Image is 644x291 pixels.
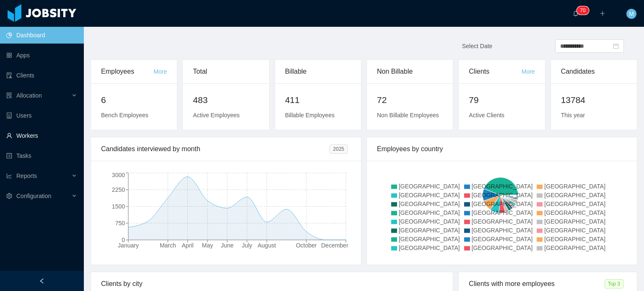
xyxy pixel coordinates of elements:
[160,242,176,249] tspan: March
[122,237,125,243] tspan: 0
[112,172,125,178] tspan: 3000
[544,236,605,242] span: [GEOGRAPHIC_DATA]
[600,10,605,16] i: icon: plus
[193,93,259,107] h2: 483
[16,92,42,99] span: Allocation
[399,201,460,207] span: [GEOGRAPHIC_DATA]
[202,242,213,249] tspan: May
[469,112,504,118] span: Active Clients
[472,209,533,216] span: [GEOGRAPHIC_DATA]
[285,60,351,83] div: Billable
[101,137,330,161] div: Candidates interviewed by month
[544,201,605,207] span: [GEOGRAPHIC_DATA]
[285,93,351,107] h2: 411
[561,60,627,83] div: Candidates
[6,67,77,84] a: icon: auditClients
[6,193,12,199] i: icon: setting
[472,192,533,198] span: [GEOGRAPHIC_DATA]
[193,60,259,83] div: Total
[101,93,167,107] h2: 6
[6,47,77,64] a: icon: appstoreApps
[399,245,460,251] span: [GEOGRAPHIC_DATA]
[221,242,234,249] tspan: June
[583,6,586,15] p: 0
[242,242,252,249] tspan: July
[469,60,521,83] div: Clients
[399,227,460,234] span: [GEOGRAPHIC_DATA]
[182,242,194,249] tspan: April
[16,193,51,199] span: Configuration
[399,209,460,216] span: [GEOGRAPHIC_DATA]
[285,112,335,118] span: Billable Employees
[153,68,167,75] a: More
[561,93,627,107] h2: 13784
[193,112,239,118] span: Active Employees
[16,173,37,179] span: Reports
[472,201,533,207] span: [GEOGRAPHIC_DATA]
[112,186,125,193] tspan: 2250
[101,60,153,83] div: Employees
[257,242,276,249] tspan: August
[544,183,605,190] span: [GEOGRAPHIC_DATA]
[399,183,460,190] span: [GEOGRAPHIC_DATA]
[472,183,533,190] span: [GEOGRAPHIC_DATA]
[580,6,583,15] p: 7
[469,93,535,107] h2: 79
[6,127,77,144] a: icon: userWorkers
[472,227,533,234] span: [GEOGRAPHIC_DATA]
[377,93,443,107] h2: 72
[101,112,148,118] span: Bench Employees
[544,209,605,216] span: [GEOGRAPHIC_DATA]
[573,10,579,16] i: icon: bell
[296,242,317,249] tspan: October
[377,60,443,83] div: Non Billable
[399,192,460,198] span: [GEOGRAPHIC_DATA]
[112,203,125,210] tspan: 1500
[462,43,492,49] span: Select Date
[472,218,533,225] span: [GEOGRAPHIC_DATA]
[399,218,460,225] span: [GEOGRAPHIC_DATA]
[6,173,12,179] i: icon: line-chart
[544,192,605,198] span: [GEOGRAPHIC_DATA]
[6,27,77,44] a: icon: pie-chartDashboard
[472,236,533,242] span: [GEOGRAPHIC_DATA]
[115,220,125,227] tspan: 750
[613,43,619,49] i: icon: calendar
[605,279,623,288] span: Top 3
[399,236,460,242] span: [GEOGRAPHIC_DATA]
[544,218,605,225] span: [GEOGRAPHIC_DATA]
[6,147,77,164] a: icon: profileTasks
[629,9,634,19] span: M
[6,93,12,98] i: icon: solution
[377,112,439,118] span: Non Billable Employees
[330,144,348,154] span: 2025
[576,6,589,15] sup: 70
[522,68,535,75] a: More
[118,242,139,249] tspan: January
[321,242,348,249] tspan: December
[472,245,533,251] span: [GEOGRAPHIC_DATA]
[561,112,585,118] span: This year
[6,107,77,124] a: icon: robotUsers
[544,245,605,251] span: [GEOGRAPHIC_DATA]
[544,227,605,234] span: [GEOGRAPHIC_DATA]
[377,137,627,161] div: Employees by country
